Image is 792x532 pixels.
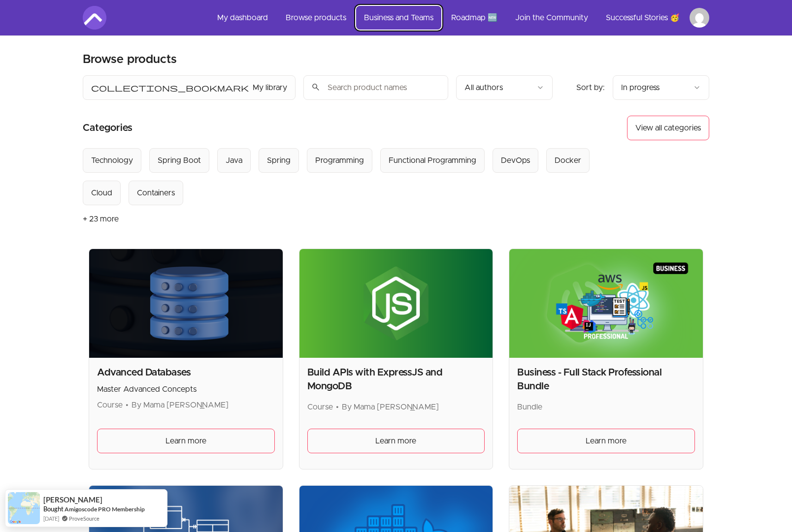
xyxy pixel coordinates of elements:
h2: Browse products [83,52,177,67]
span: Bundle [517,403,542,411]
div: Spring Boot [158,155,201,166]
span: Course [307,403,333,411]
span: • [336,403,339,411]
img: Product image for Business - Full Stack Professional Bundle [509,249,703,358]
span: • [126,401,129,409]
a: Roadmap 🆕 [443,6,505,30]
div: Containers [137,187,175,199]
div: Spring [267,155,291,166]
button: View all categories [627,116,709,140]
a: Join the Community [507,6,596,30]
button: + 23 more [83,205,119,233]
a: Business and Teams [356,6,441,30]
span: [PERSON_NAME] [43,496,102,504]
a: Learn more [97,429,275,453]
nav: Main [209,6,709,30]
input: Search product names [303,75,448,100]
a: Amigoscode PRO Membership [65,505,145,513]
a: ProveSource [69,514,99,523]
h2: Build APIs with ExpressJS and MongoDB [307,366,485,393]
div: DevOps [501,155,530,166]
img: Product image for Build APIs with ExpressJS and MongoDB [299,249,493,358]
img: Amigoscode logo [83,6,106,30]
div: Technology [91,155,133,166]
div: Java [226,155,242,166]
span: [DATE] [43,514,59,523]
a: Learn more [307,429,485,453]
div: Programming [315,155,364,166]
a: Browse products [278,6,354,30]
span: By Mama [PERSON_NAME] [342,403,439,411]
a: My dashboard [209,6,276,30]
span: Learn more [586,435,627,447]
span: Bought [43,505,64,513]
a: Learn more [517,429,695,453]
div: Docker [555,155,581,166]
span: collections_bookmark [91,82,249,94]
h2: Categories [83,116,132,140]
a: Successful Stories 🥳 [598,6,688,30]
span: search [311,80,320,94]
div: Functional Programming [389,155,476,166]
img: provesource social proof notification image [8,492,40,524]
button: Filter by My library [83,75,296,100]
div: Cloud [91,187,112,199]
button: Product sort options [613,75,709,100]
span: Course [97,401,123,409]
span: By Mama [PERSON_NAME] [132,401,229,409]
span: Learn more [375,435,416,447]
span: Learn more [165,435,206,447]
p: Master Advanced Concepts [97,383,275,395]
span: Sort by: [576,84,605,92]
button: Filter by author [456,75,553,100]
h2: Business - Full Stack Professional Bundle [517,366,695,393]
h2: Advanced Databases [97,366,275,379]
img: Profile image for Dev Juan [690,8,709,28]
img: Product image for Advanced Databases [89,249,283,358]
